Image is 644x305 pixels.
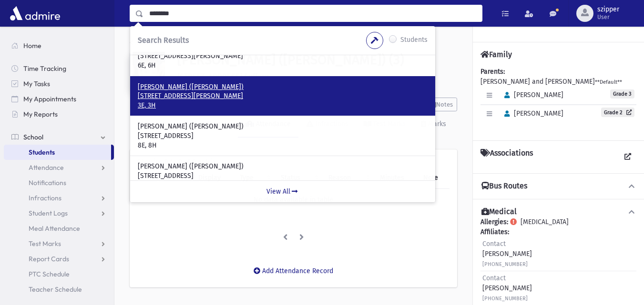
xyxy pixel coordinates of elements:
[29,148,55,157] span: Students
[480,50,512,59] h4: Family
[436,101,453,108] span: Notes
[481,207,517,217] h4: Medical
[23,110,58,118] span: My Reports
[480,181,636,191] button: Bus Routes
[138,131,428,141] p: [STREET_ADDRESS]
[247,263,339,280] button: Add Attendance Record
[500,91,563,99] span: [PERSON_NAME]
[427,98,457,111] button: Notes
[480,148,533,166] h4: Associations
[4,76,114,91] a: My Tasks
[597,13,619,21] span: User
[138,162,428,171] p: [PERSON_NAME] ([PERSON_NAME])
[4,266,114,282] a: PTC Schedule
[138,82,428,92] p: [PERSON_NAME] ([PERSON_NAME])
[480,228,509,236] b: Affiliates:
[4,251,114,266] a: Report Cards
[138,36,189,45] span: Search Results
[619,148,636,166] a: View all Associations
[8,4,62,23] img: AdmirePro
[138,122,428,131] p: [PERSON_NAME] ([PERSON_NAME])
[482,273,532,303] div: [PERSON_NAME]
[4,160,114,175] a: Attendance
[23,64,66,73] span: Time Tracking
[29,224,80,233] span: Meal Attendance
[4,190,114,206] a: Infractions
[480,207,636,217] button: Medical
[482,274,506,282] span: Contact
[29,163,64,172] span: Attendance
[143,5,482,22] input: Search
[4,107,114,122] a: My Reports
[29,178,66,187] span: Notifications
[130,52,168,90] img: 0UiIP8=
[482,240,506,248] span: Contact
[4,236,114,251] a: Test Marks
[138,82,428,110] a: [PERSON_NAME] ([PERSON_NAME]) [STREET_ADDRESS][PERSON_NAME] 3E, 3H
[4,206,114,221] a: Student Logs
[23,95,76,103] span: My Appointments
[400,35,428,46] label: Students
[4,38,114,53] a: Home
[29,239,61,248] span: Test Marks
[4,91,114,107] a: My Appointments
[480,218,508,226] b: Allergies:
[138,91,428,101] p: [STREET_ADDRESS][PERSON_NAME]
[4,145,111,160] a: Students
[29,285,82,294] span: Teacher Schedule
[130,38,164,52] nav: breadcrumb
[138,61,428,70] p: 6E, 6H
[4,61,114,76] a: Time Tracking
[4,175,114,190] a: Notifications
[601,108,634,117] a: Grade 2
[4,221,114,236] a: Meal Attendance
[23,133,43,141] span: School
[29,270,70,278] span: PTC Schedule
[130,39,164,47] a: Students
[610,89,634,98] span: Grade 3
[23,41,41,50] span: Home
[482,261,528,267] small: [PHONE_NUMBER]
[500,109,563,118] span: [PERSON_NAME]
[138,42,428,70] a: [PERSON_NAME] [STREET_ADDRESS][PERSON_NAME] 6E, 6H
[480,67,636,133] div: [PERSON_NAME] and [PERSON_NAME]
[482,239,532,269] div: [PERSON_NAME]
[29,255,69,263] span: Report Cards
[130,180,435,202] a: View All
[4,129,114,145] a: School
[29,209,68,217] span: Student Logs
[138,101,428,110] p: 3E, 3H
[130,111,176,138] a: Activity
[482,295,528,302] small: [PHONE_NUMBER]
[138,162,428,190] a: [PERSON_NAME] ([PERSON_NAME]) [STREET_ADDRESS] 2E, 2H
[426,120,446,128] div: Marks
[597,6,619,13] span: szipper
[138,51,428,61] p: [STREET_ADDRESS][PERSON_NAME]
[29,194,61,202] span: Infractions
[4,282,114,297] a: Teacher Schedule
[138,171,428,181] p: [STREET_ADDRESS]
[480,68,505,76] b: Parents:
[138,141,428,150] p: 8E, 8H
[481,181,527,191] h4: Bus Routes
[23,79,50,88] span: My Tasks
[138,122,428,150] a: [PERSON_NAME] ([PERSON_NAME]) [STREET_ADDRESS] 8E, 8H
